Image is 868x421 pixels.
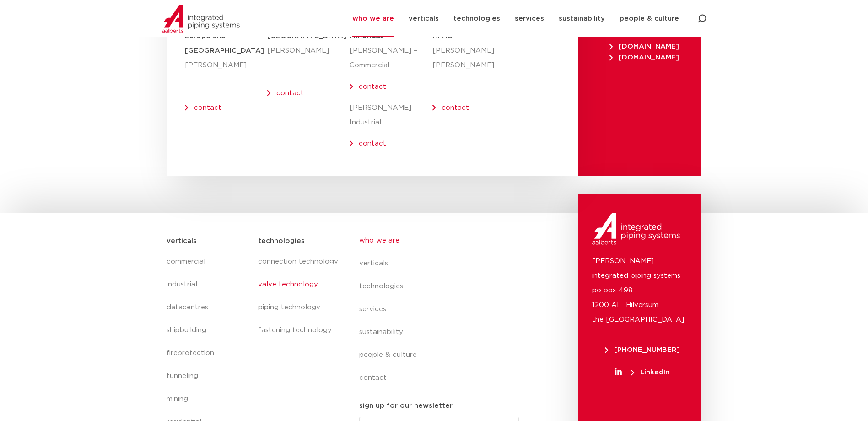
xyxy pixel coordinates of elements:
a: contact [276,90,304,97]
a: sustainability [359,321,527,344]
h5: technologies [258,234,305,248]
p: [PERSON_NAME] [185,58,267,73]
a: [DOMAIN_NAME] [606,54,683,61]
p: [PERSON_NAME] [PERSON_NAME] [432,43,482,73]
p: [PERSON_NAME] [267,43,350,58]
a: connection technology [258,250,340,273]
a: tunneling [167,365,249,388]
p: [PERSON_NAME] integrated piping systems po box 498 1200 AL Hilversum the [GEOGRAPHIC_DATA] [592,254,688,327]
a: LinkedIn [592,369,692,376]
a: people & culture [359,344,527,367]
nav: Menu [258,250,340,342]
a: contact [442,104,469,111]
a: verticals [359,252,527,275]
p: [PERSON_NAME] – Industrial [350,101,432,130]
a: valve technology [258,273,340,296]
a: mining [167,388,249,410]
a: contact [359,140,386,147]
a: fireprotection [167,342,249,365]
span: [DOMAIN_NAME] [609,43,679,50]
p: [PERSON_NAME] – Commercial [350,43,432,73]
a: contact [359,367,527,389]
a: [DOMAIN_NAME] [606,43,683,50]
a: contact [194,104,221,111]
h5: verticals [167,234,197,248]
a: datacentres [167,296,249,319]
a: commercial [167,250,249,273]
a: contact [359,83,386,90]
span: [PHONE_NUMBER] [605,346,680,353]
span: [DOMAIN_NAME] [609,54,679,61]
nav: Menu [359,229,527,389]
a: shipbuilding [167,319,249,342]
a: who we are [359,229,527,252]
span: LinkedIn [631,369,669,376]
a: services [359,298,527,321]
a: technologies [359,275,527,298]
h5: sign up for our newsletter [359,399,453,413]
a: [PHONE_NUMBER] [592,346,692,353]
a: fastening technology [258,319,340,342]
a: piping technology [258,296,340,319]
a: industrial [167,273,249,296]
